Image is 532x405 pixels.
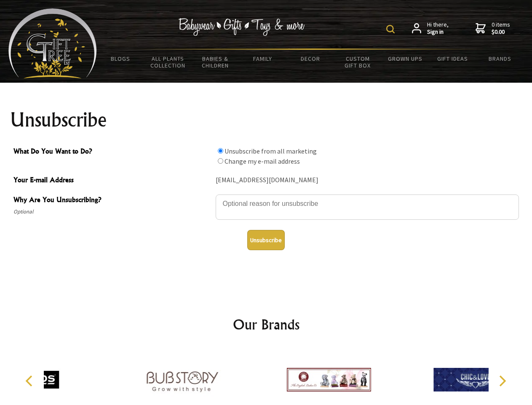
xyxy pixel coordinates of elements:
a: Decor [286,50,334,67]
span: 0 items [492,21,510,36]
a: BLOGS [97,50,144,67]
button: Previous [21,372,40,390]
a: Custom Gift Box [334,50,382,74]
h2: Our Brands [17,314,516,335]
span: Why Are You Unsubscribing? [13,194,211,207]
a: Gift Ideas [429,50,476,67]
a: Family [239,50,287,67]
span: What Do You Want to Do? [13,146,211,158]
img: Babyware - Gifts - Toys and more... [8,8,97,78]
a: Babies & Children [192,50,239,74]
div: [EMAIL_ADDRESS][DOMAIN_NAME] [216,174,519,187]
img: product search [386,25,395,33]
h1: Unsubscribe [10,110,522,130]
a: Grown Ups [381,50,429,67]
span: Optional [13,207,211,217]
textarea: Why Are You Unsubscribing? [216,194,519,220]
button: Next [493,372,511,390]
a: Brands [476,50,524,67]
a: All Plants Collection [144,50,192,74]
span: Your E-mail Address [13,175,211,187]
label: Unsubscribe from all marketing [225,147,317,155]
img: Babywear - Gifts - Toys & more [179,18,305,36]
label: Change my e-mail address [225,157,300,165]
span: Hi there, [427,21,449,36]
input: What Do You Want to Do? [218,158,223,164]
a: 0 items$0.00 [476,21,510,36]
strong: $0.00 [492,28,510,36]
a: Hi there,Sign in [412,21,449,36]
input: What Do You Want to Do? [218,148,223,154]
strong: Sign in [427,28,449,36]
button: Unsubscribe [247,230,285,250]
